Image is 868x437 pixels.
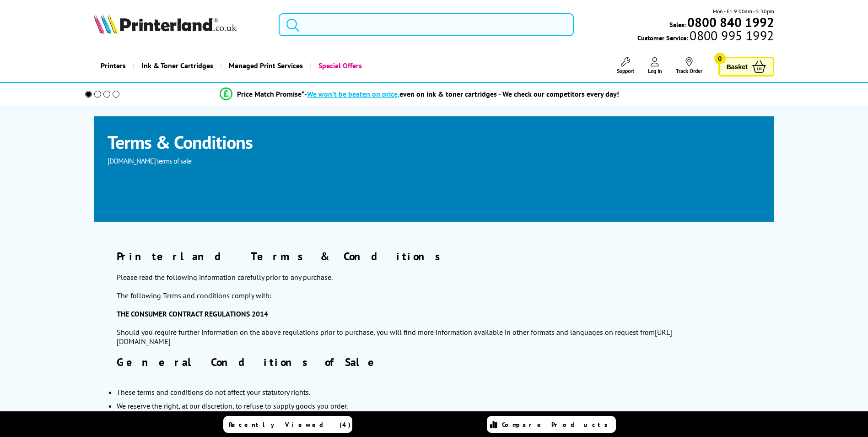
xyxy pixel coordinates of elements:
[117,309,268,318] strong: THE CONSUMER CONTRACT REGULATIONS 2014
[714,53,726,64] span: 0
[648,67,662,74] span: Log In
[108,130,583,154] h1: Terms & Conditions
[117,291,271,300] span: The following Terms and conditions comply with:
[117,273,333,282] span: Please read the following information carefully prior to any purchase.
[688,31,774,40] span: 0800 995 1992
[648,57,662,74] a: Log In
[73,86,767,102] li: modal_Promise
[117,328,672,346] span: Should you require further information on the above regulations prior to purchase, you will find ...
[237,89,304,98] span: Price Match Promise*
[117,388,719,397] li: These terms and conditions do not affect your statutory rights.
[617,67,634,74] span: Support
[718,57,774,76] a: Basket 0
[307,89,399,98] span: We won’t be beaten on price,
[220,54,310,77] a: Managed Print Services
[94,54,133,77] a: Printers
[637,31,774,42] span: Customer Service:
[676,57,702,74] a: Track Order
[687,14,774,31] b: 0800 840 1992
[669,20,686,29] span: Sales:
[229,421,351,429] span: Recently Viewed (4)
[94,14,267,36] a: Printerland Logo
[141,54,213,77] span: Ink & Toner Cartridges
[304,89,619,98] div: - even on ink & toner cartridges - We check our competitors every day!
[310,54,369,77] a: Special Offers
[713,7,774,16] span: Mon - Fri 9:00am - 5:30pm
[94,14,237,34] img: Printerland Logo
[686,18,774,27] a: 0800 840 1992
[117,355,719,369] h2: General Conditions of Sale
[223,416,352,433] a: Recently Viewed (4)
[727,60,748,73] span: Basket
[487,416,616,433] a: Compare Products
[117,328,672,346] a: [URL][DOMAIN_NAME]
[617,57,634,74] a: Support
[117,249,751,263] h2: Printerland Terms & Conditions
[502,421,613,429] span: Compare Products
[117,401,719,410] li: We reserve the right, at our discretion, to refuse to supply goods you order.
[108,154,291,168] p: [DOMAIN_NAME] terms of sale
[133,54,220,77] a: Ink & Toner Cartridges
